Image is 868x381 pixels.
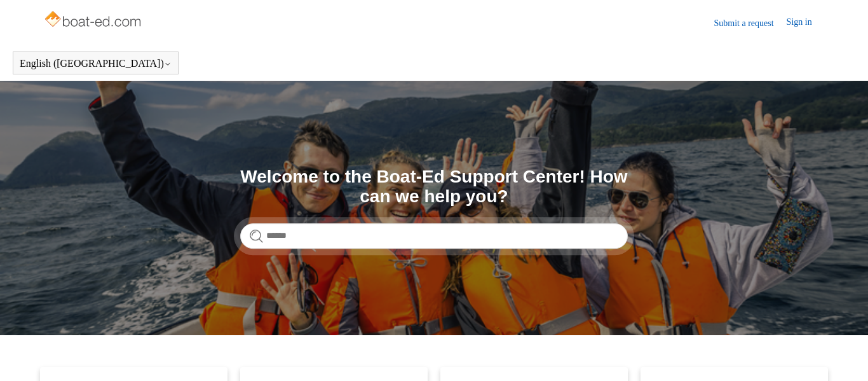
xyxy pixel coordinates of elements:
[835,348,868,381] div: Live chat
[714,17,787,30] a: Submit a request
[240,223,628,249] input: Search
[43,8,144,33] img: Boat-Ed Help Center home page
[787,15,825,31] a: Sign in
[240,167,628,207] h1: Welcome to the Boat-Ed Support Center! How can we help you?
[20,58,172,69] button: English ([GEOGRAPHIC_DATA])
